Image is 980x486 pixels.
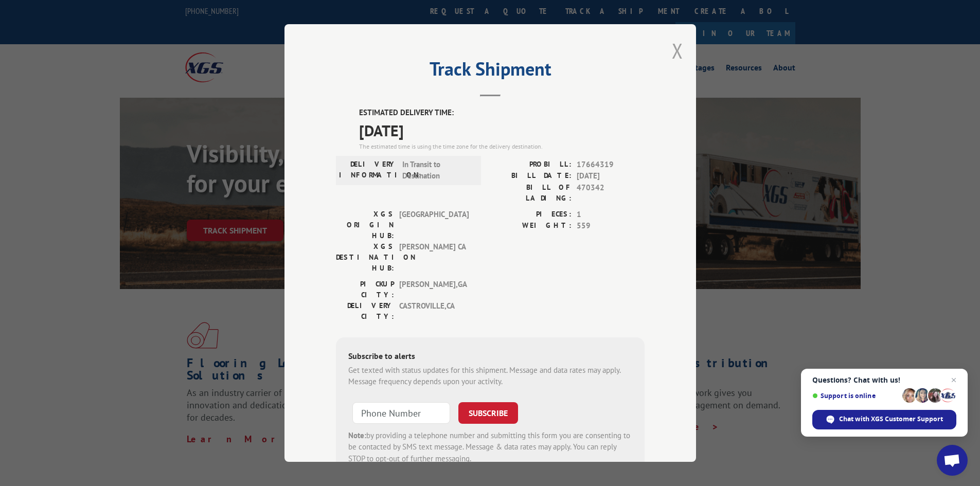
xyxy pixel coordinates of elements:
[490,159,572,171] label: PROBILL:
[352,402,450,424] input: Phone Number
[339,159,397,182] label: DELIVERY INFORMATION:
[490,170,572,182] label: BILL DATE:
[336,62,645,81] h2: Track Shipment
[359,107,645,119] label: ESTIMATED DELIVERY TIME:
[812,392,899,400] span: Support is online
[348,350,632,365] div: Subscribe to alerts
[490,220,572,232] label: WEIGHT:
[577,159,645,171] span: 17664319
[402,159,472,182] span: In Transit to Destination
[399,279,469,300] span: [PERSON_NAME] , GA
[336,209,394,241] label: XGS ORIGIN HUB:
[359,119,645,142] span: [DATE]
[948,374,960,386] span: Close chat
[348,430,366,440] strong: Note:
[399,300,469,322] span: CASTROVILLE , CA
[399,241,469,274] span: [PERSON_NAME] CA
[399,209,469,241] span: [GEOGRAPHIC_DATA]
[577,209,645,221] span: 1
[937,445,968,476] div: Open chat
[839,415,943,424] span: Chat with XGS Customer Support
[812,376,956,384] span: Questions? Chat with us!
[577,182,645,204] span: 470342
[336,241,394,274] label: XGS DESTINATION HUB:
[490,209,572,221] label: PIECES:
[490,182,572,204] label: BILL OF LADING:
[348,430,632,465] div: by providing a telephone number and submitting this form you are consenting to be contacted by SM...
[359,142,645,151] div: The estimated time is using the time zone for the delivery destination.
[336,300,394,322] label: DELIVERY CITY:
[577,170,645,182] span: [DATE]
[336,279,394,300] label: PICKUP CITY:
[348,365,632,388] div: Get texted with status updates for this shipment. Message and data rates may apply. Message frequ...
[812,410,956,429] div: Chat with XGS Customer Support
[458,402,518,424] button: SUBSCRIBE
[672,37,683,64] button: Close modal
[577,220,645,232] span: 559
